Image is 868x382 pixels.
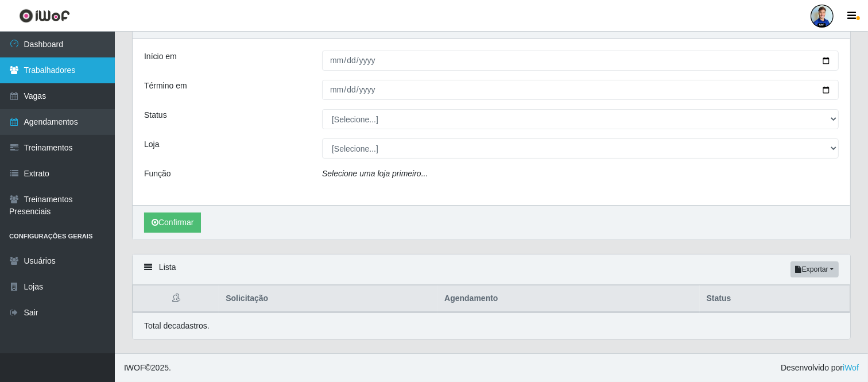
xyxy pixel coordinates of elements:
img: CoreUI Logo [19,9,70,23]
p: Total de cadastros. [144,320,210,332]
label: Término em [144,80,187,92]
label: Início em [144,51,177,63]
th: Agendamento [437,285,699,312]
label: Status [144,109,167,121]
div: Lista [133,254,850,285]
a: iWof [843,363,859,372]
button: Exportar [790,261,839,277]
span: Desenvolvido por [781,362,859,374]
label: Função [144,168,171,180]
button: Confirmar [144,213,201,233]
input: 00/00/0000 [322,80,839,100]
input: 00/00/0000 [322,51,839,71]
i: Selecione uma loja primeiro... [322,169,428,178]
th: Solicitação [219,285,437,312]
th: Status [700,285,850,312]
label: Loja [144,138,159,151]
span: © 2025 . [124,362,171,374]
span: IWOF [124,363,145,372]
